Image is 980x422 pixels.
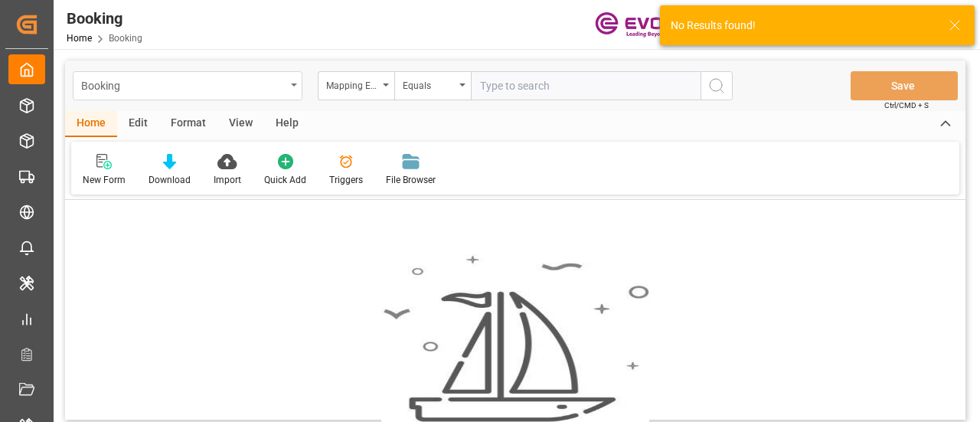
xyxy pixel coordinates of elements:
[264,173,306,187] div: Quick Add
[117,111,159,137] div: Edit
[701,71,733,100] button: search button
[159,111,217,137] div: Format
[214,173,241,187] div: Import
[217,111,264,137] div: View
[81,75,286,94] div: Booking
[149,173,191,187] div: Download
[83,173,126,187] div: New Form
[73,71,302,100] button: open menu
[671,18,934,34] div: No Results found!
[318,71,394,100] button: open menu
[884,100,929,111] span: Ctrl/CMD + S
[595,11,694,38] img: Evonik-brand-mark-Deep-Purple-RGB.jpeg_1700498283.jpeg
[386,173,436,187] div: File Browser
[65,111,117,137] div: Home
[67,33,92,44] a: Home
[329,173,363,187] div: Triggers
[394,71,471,100] button: open menu
[471,71,701,100] input: Type to search
[264,111,310,137] div: Help
[326,75,378,93] div: Mapping Error
[403,75,455,93] div: Equals
[67,7,142,30] div: Booking
[851,71,958,100] button: Save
